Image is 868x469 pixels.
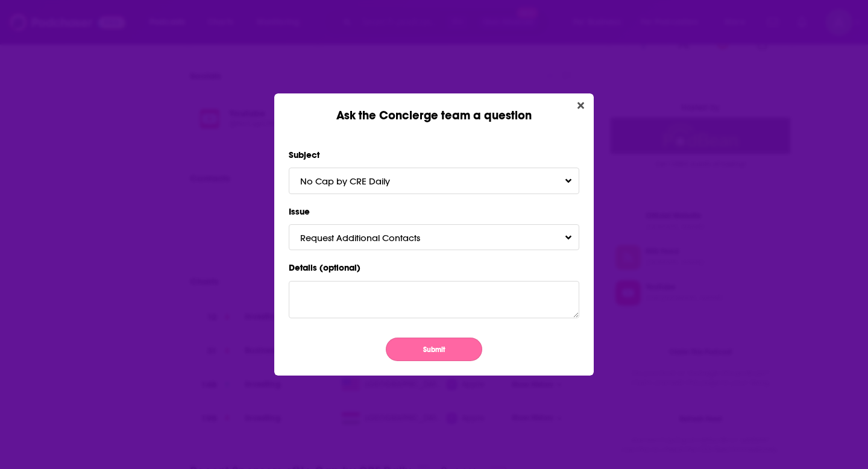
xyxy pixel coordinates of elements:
[289,147,579,163] label: Subject
[386,338,482,361] button: Submit
[274,93,594,123] div: Ask the Concierge team a question
[300,175,414,187] span: No Cap by CRE Daily
[573,98,589,113] button: Close
[289,204,579,219] label: Issue
[289,168,579,194] button: No Cap by CRE DailyToggle Pronoun Dropdown
[289,260,579,275] label: Details (optional)
[289,224,579,250] button: Request Additional ContactsToggle Pronoun Dropdown
[300,232,444,244] span: Request Additional Contacts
